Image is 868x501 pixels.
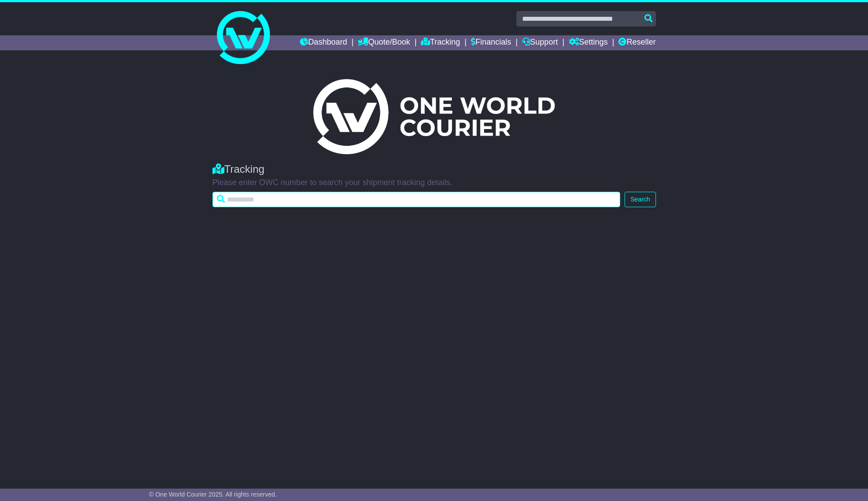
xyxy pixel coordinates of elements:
[625,192,656,207] button: Search
[212,178,656,188] p: Please enter OWC number to search your shipment tracking details.
[421,35,460,50] a: Tracking
[522,35,558,50] a: Support
[300,35,347,50] a: Dashboard
[313,79,554,154] img: Light
[471,35,511,50] a: Financials
[618,35,656,50] a: Reseller
[212,163,656,176] div: Tracking
[358,35,410,50] a: Quote/Book
[569,35,608,50] a: Settings
[149,491,277,498] span: © One World Courier 2025. All rights reserved.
